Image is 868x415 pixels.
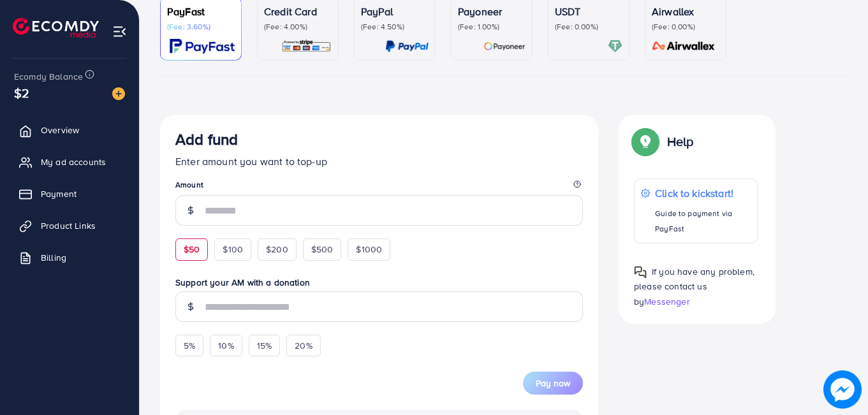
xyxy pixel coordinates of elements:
a: Billing [10,245,129,270]
p: Enter amount you want to top-up [175,154,583,169]
p: Help [667,134,694,149]
img: logo [13,18,99,38]
img: card [170,39,235,54]
p: (Fee: 4.50%) [361,22,429,32]
p: PayFast [167,4,235,19]
span: Billing [41,251,66,264]
p: PayPal [361,4,429,19]
span: Ecomdy Balance [14,70,83,83]
span: $50 [184,243,200,256]
p: Airwallex [652,4,719,19]
img: menu [112,24,127,39]
p: Credit Card [264,4,332,19]
span: 20% [295,339,312,352]
img: card [385,39,429,54]
span: $1000 [356,243,382,256]
a: Product Links [10,213,129,238]
span: Overview [41,124,79,136]
span: Product Links [41,219,96,232]
span: 10% [218,339,233,352]
p: (Fee: 4.00%) [264,22,332,32]
a: My ad accounts [10,149,129,175]
img: card [648,39,719,54]
img: card [483,39,526,54]
span: $2 [14,84,29,102]
span: $200 [266,243,288,256]
img: card [281,39,332,54]
p: (Fee: 0.00%) [652,22,719,32]
p: (Fee: 0.00%) [555,22,622,32]
span: $100 [223,243,243,256]
span: 5% [184,339,195,352]
span: 15% [257,339,272,352]
label: Support your AM with a donation [175,276,583,289]
button: Pay now [523,372,583,395]
a: Payment [10,181,129,207]
span: Payment [41,187,77,200]
legend: Amount [175,179,583,195]
span: Messenger [644,295,689,308]
a: Overview [10,117,129,143]
p: USDT [555,4,622,19]
span: $500 [311,243,334,256]
span: My ad accounts [41,156,106,168]
h3: Add fund [175,130,238,149]
span: If you have any problem, please contact us by [634,265,754,307]
img: image [823,370,862,409]
img: Popup guide [634,130,657,153]
img: card [608,39,622,54]
p: Click to kickstart! [655,186,750,201]
p: Payoneer [458,4,526,19]
p: (Fee: 1.00%) [458,22,526,32]
p: Guide to payment via PayFast [655,206,750,237]
img: image [112,87,125,100]
p: (Fee: 3.60%) [167,22,235,32]
img: Popup guide [634,266,647,279]
span: Pay now [536,377,570,390]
